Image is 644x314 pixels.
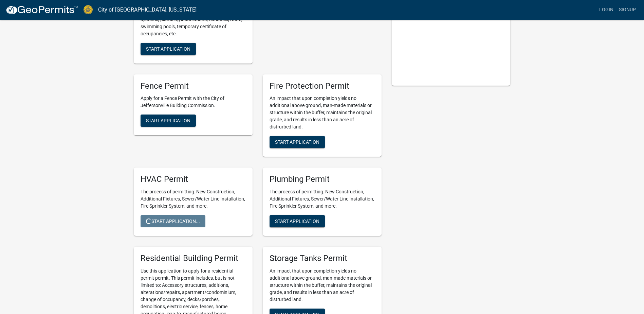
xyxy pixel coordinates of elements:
a: Login [596,3,616,16]
h5: Fence Permit [141,81,246,91]
span: Start Application [275,219,319,224]
h5: Storage Tanks Permit [270,254,375,263]
a: City of [GEOGRAPHIC_DATA], [US_STATE] [98,4,197,16]
button: Start Application [141,43,196,55]
button: Start Application [270,136,325,148]
h5: Plumbing Permit [270,174,375,184]
span: Start Application [146,46,190,51]
a: Signup [616,3,639,16]
button: Start Application [270,215,325,227]
span: Start Application [146,118,190,123]
h5: HVAC Permit [141,174,246,184]
span: Start Application [275,139,319,145]
span: Start Application... [146,219,200,224]
button: Start Application [141,115,196,127]
p: The process of permitting: New Construction, Additional Fixtures, Sewer/Water Line Installation, ... [270,188,375,210]
p: The process of permitting: New Construction, Additional Fixtures, Sewer/Water Line Installation, ... [141,188,246,210]
p: Apply for a Fence Permit with the City of Jeffersonville Building Commission. [141,95,246,109]
h5: Residential Building Permit [141,254,246,263]
p: An impact that upon completion yields no additional above ground, man-made materials or structure... [270,95,375,130]
p: An impact that upon completion yields no additional above ground, man-made materials or structure... [270,267,375,303]
img: City of Jeffersonville, Indiana [84,5,93,14]
button: Start Application... [141,215,205,227]
h5: Fire Protection Permit [270,81,375,91]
